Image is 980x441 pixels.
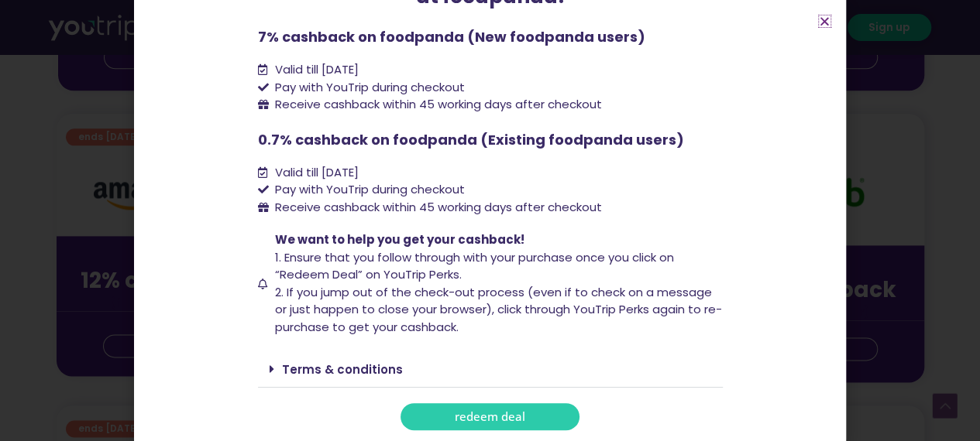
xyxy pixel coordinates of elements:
a: Close [819,15,830,27]
span: Pay with YouTrip during checkout [271,79,465,97]
span: Receive cashback within 45 working days after checkout [271,96,602,114]
p: 7% cashback on foodpanda (New foodpanda users) [258,26,723,47]
div: Terms & conditions [258,351,723,388]
span: Receive cashback within 45 working days after checkout [271,199,602,217]
span: redeem deal [455,411,525,422]
span: 1. Ensure that you follow through with your purchase once you click on “Redeem Deal” on YouTrip P... [275,249,674,283]
p: 0.7% cashback on foodpanda (Existing foodpanda users) [258,129,723,150]
a: Terms & conditions [282,361,403,378]
span: We want to help you get your cashback! [275,231,524,248]
span: Valid till [DATE] [271,164,359,182]
span: Valid till [DATE] [271,61,359,79]
a: redeem deal [401,403,579,430]
span: Pay with YouTrip during checkout [271,181,465,199]
span: 2. If you jump out of the check-out process (even if to check on a message or just happen to clos... [275,284,722,335]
